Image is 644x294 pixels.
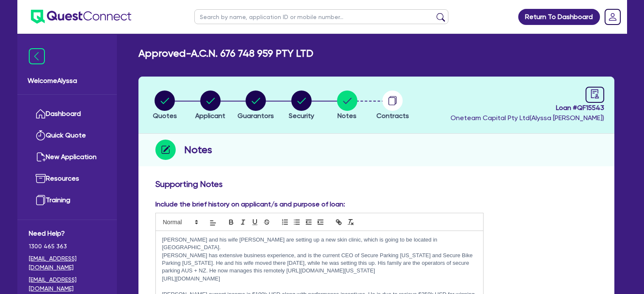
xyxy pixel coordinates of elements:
[29,275,105,293] a: [EMAIL_ADDRESS][DOMAIN_NAME]
[376,112,409,120] span: Contracts
[162,236,477,252] p: [PERSON_NAME] and his wife [PERSON_NAME] are setting up a new skin clinic, which is going to be l...
[36,152,46,162] img: new-application
[590,89,600,99] span: audit
[138,47,313,60] h2: Approved - A.C.N. 676 748 959 PTY LTD
[518,9,600,25] a: Return To Dashboard
[29,125,105,146] a: Quick Quote
[289,112,314,120] span: Security
[376,90,409,121] button: Contracts
[152,90,177,121] button: Quotes
[29,103,105,125] a: Dashboard
[155,179,597,189] h3: Supporting Notes
[29,254,105,272] a: [EMAIL_ADDRESS][DOMAIN_NAME]
[36,173,46,184] img: resources
[237,90,274,121] button: Guarantors
[31,10,131,24] img: quest-connect-logo-blue
[288,90,315,121] button: Security
[602,6,624,28] a: Dropdown toggle
[29,168,105,190] a: Resources
[29,48,45,64] img: icon-menu-close
[162,275,477,283] p: [URL][DOMAIN_NAME]
[28,76,107,86] span: Welcome Alyssa
[337,90,358,121] button: Notes
[29,146,105,168] a: New Application
[451,114,604,122] span: Oneteam Capital Pty Ltd ( Alyssa [PERSON_NAME] )
[155,199,345,209] label: Include the brief history on applicant/s and purpose of loan:
[36,130,46,140] img: quick-quote
[155,140,176,160] img: step-icon
[195,90,226,121] button: Applicant
[238,112,274,120] span: Guarantors
[153,112,177,120] span: Quotes
[337,112,357,120] span: Notes
[29,242,105,251] span: 1300 465 363
[162,252,477,275] p: [PERSON_NAME] has extensive business experience, and is the current CEO of Secure Parking [US_STA...
[451,103,604,113] span: Loan # QF15543
[29,228,105,239] span: Need Help?
[29,190,105,211] a: Training
[184,142,212,157] h2: Notes
[195,112,225,120] span: Applicant
[36,195,46,205] img: training
[194,9,448,24] input: Search by name, application ID or mobile number...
